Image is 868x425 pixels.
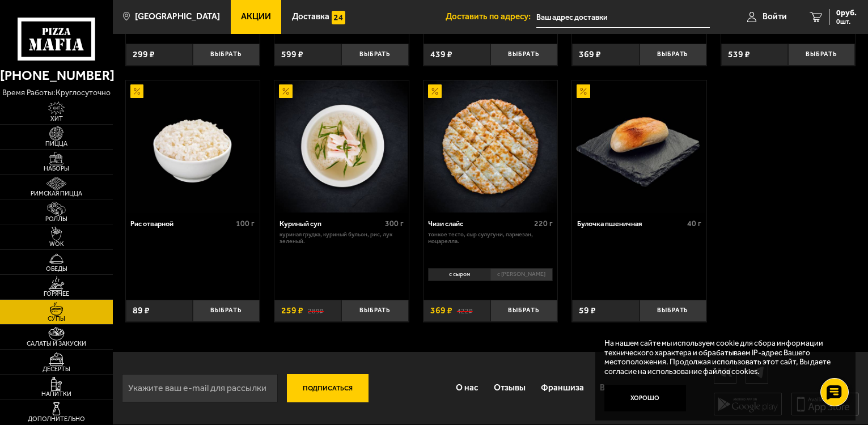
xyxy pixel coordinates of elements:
button: Выбрать [490,300,557,322]
li: с сыром [428,268,490,281]
a: Франшиза [533,373,592,403]
input: Укажите ваш e-mail для рассылки [122,374,278,402]
div: Булочка пшеничная [577,219,684,228]
button: Выбрать [788,44,855,66]
button: Выбрать [640,44,706,66]
p: На нашем сайте мы используем cookie для сбора информации технического характера и обрабатываем IP... [604,338,840,376]
img: Акционный [279,84,293,98]
button: Выбрать [640,300,706,322]
span: Акции [241,12,271,21]
img: Куриный суп [276,80,408,213]
div: Куриный суп [280,219,382,228]
a: О нас [448,373,486,403]
button: Выбрать [341,300,408,322]
button: Подписаться [287,374,369,402]
span: 299 ₽ [133,50,155,59]
span: 369 ₽ [430,306,452,315]
button: Выбрать [193,44,260,66]
img: Чизи слайс [424,80,557,213]
span: 259 ₽ [281,306,303,315]
button: Выбрать [341,44,408,66]
span: 539 ₽ [728,50,750,59]
a: АкционныйКуриный суп [274,80,409,213]
span: 300 г [385,219,404,228]
input: Ваш адрес доставки [536,7,710,28]
span: Доставить по адресу: [446,12,536,21]
img: Акционный [130,84,144,98]
s: 422 ₽ [457,306,473,315]
s: 289 ₽ [308,306,324,315]
a: Отзывы [486,373,533,403]
span: 599 ₽ [281,50,303,59]
button: Хорошо [604,385,686,412]
span: 0 руб. [836,9,857,17]
span: [GEOGRAPHIC_DATA] [135,12,220,21]
img: Булочка пшеничная [573,80,706,213]
p: куриная грудка, куриный бульон, рис, лук зеленый. [280,231,404,246]
span: 100 г [236,219,255,228]
span: 59 ₽ [579,306,596,315]
span: 40 г [687,219,701,228]
a: АкционныйЧизи слайс [424,80,558,213]
li: с [PERSON_NAME] [490,268,552,281]
img: 15daf4d41897b9f0e9f617042186c801.svg [332,11,345,24]
button: Выбрать [490,44,557,66]
span: 0 шт. [836,18,857,25]
a: Вакансии [592,373,646,403]
img: Рис отварной [126,80,259,213]
div: Рис отварной [130,219,233,228]
div: 0 [424,265,558,293]
span: 89 ₽ [133,306,150,315]
a: АкционныйБулочка пшеничная [572,80,706,213]
span: 369 ₽ [579,50,601,59]
img: Акционный [428,84,442,98]
span: 439 ₽ [430,50,452,59]
p: тонкое тесто, сыр сулугуни, пармезан, моцарелла. [428,231,552,246]
span: Войти [763,12,787,21]
a: АкционныйРис отварной [126,80,260,213]
span: Доставка [292,12,329,21]
span: 220 г [534,219,553,228]
div: Чизи слайс [428,219,531,228]
button: Выбрать [193,300,260,322]
img: Акционный [577,84,590,98]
